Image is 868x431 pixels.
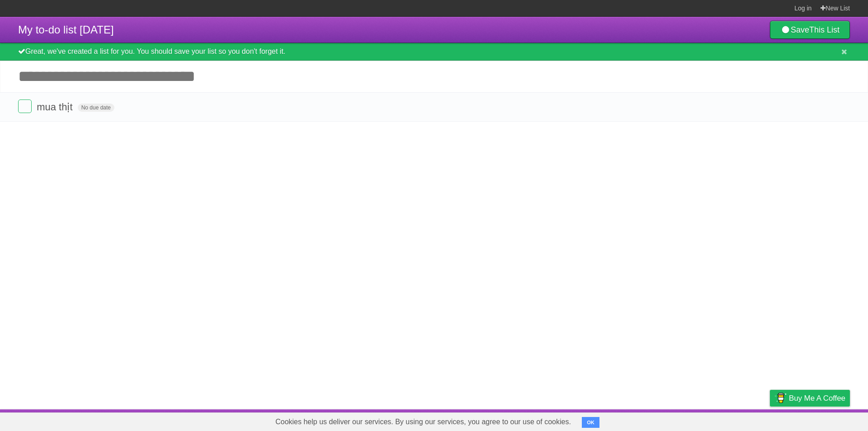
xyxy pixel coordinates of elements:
a: Terms [727,412,747,429]
a: About [650,412,669,429]
label: Done [18,99,32,113]
a: Privacy [758,412,782,429]
a: Suggest a feature [793,412,850,429]
span: mua thịt [37,101,75,113]
button: OK [582,417,599,428]
span: Buy me a coffee [789,390,845,406]
span: No due date [78,104,114,112]
span: My to-do list [DATE] [18,24,114,36]
img: Buy me a coffee [774,390,787,406]
span: Cookies help us deliver our services. By using our services, you agree to our use of cookies. [266,413,580,431]
b: This List [809,25,840,34]
a: SaveThis List [770,21,850,39]
a: Developers [679,412,716,429]
a: Buy me a coffee [770,390,850,407]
